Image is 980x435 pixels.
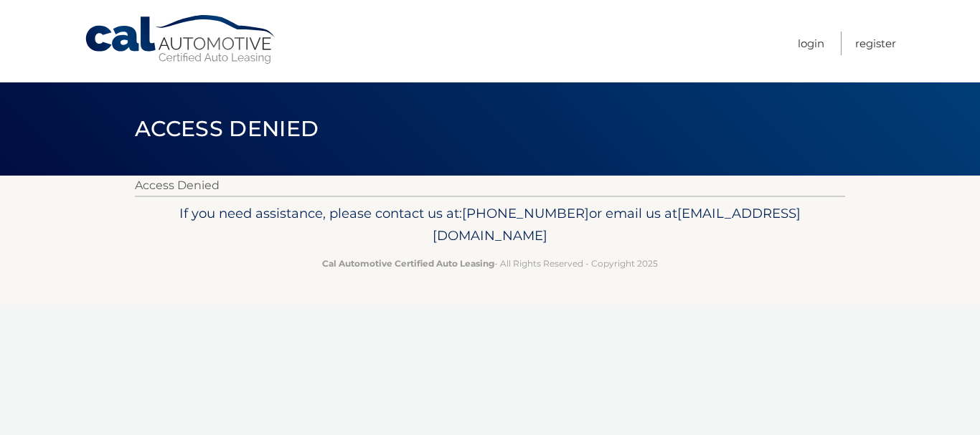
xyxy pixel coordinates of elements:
p: - All Rights Reserved - Copyright 2025 [144,256,836,271]
p: If you need assistance, please contact us at: or email us at [144,202,836,248]
span: [PHONE_NUMBER] [462,205,589,221]
span: Access Denied [135,115,319,142]
strong: Cal Automotive Certified Auto Leasing [322,258,494,269]
a: Login [798,32,824,55]
a: Register [855,32,896,55]
p: Access Denied [135,176,845,196]
a: Cal Automotive [84,14,278,65]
